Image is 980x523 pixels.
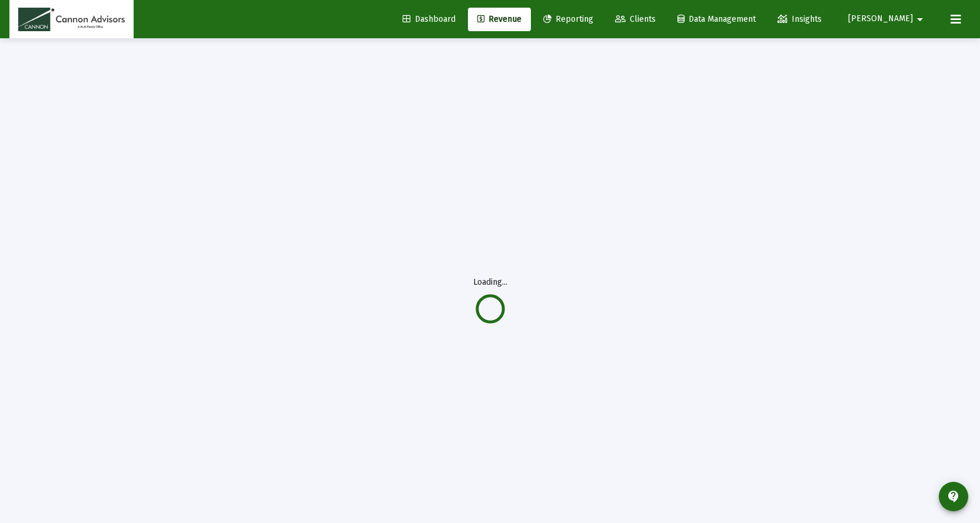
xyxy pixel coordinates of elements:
span: Clients [615,14,656,24]
a: Data Management [668,8,765,31]
a: Insights [768,8,831,31]
span: [PERSON_NAME] [848,14,913,24]
span: Data Management [677,14,756,24]
mat-icon: arrow_drop_down [913,8,927,31]
a: Dashboard [393,8,465,31]
a: Revenue [468,8,531,31]
span: Reporting [543,14,593,24]
span: Dashboard [403,14,456,24]
mat-icon: contact_support [946,489,961,504]
span: Insights [778,14,822,24]
button: [PERSON_NAME] [834,7,941,31]
img: Dashboard [18,8,125,31]
a: Reporting [534,8,603,31]
span: Revenue [477,14,521,24]
a: Clients [606,8,665,31]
